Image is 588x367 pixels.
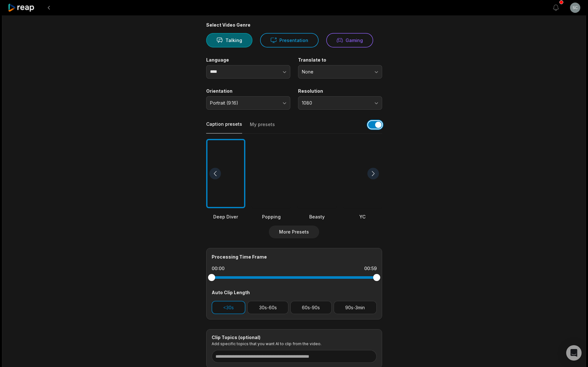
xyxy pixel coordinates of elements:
span: Portrait (9:16) [210,100,277,106]
div: Deep Diver [206,213,245,220]
button: None [298,65,382,79]
button: <30s [212,301,246,314]
button: My presets [250,121,275,133]
button: 90s-3min [334,301,377,314]
label: Language [206,57,290,63]
label: Orientation [206,88,290,94]
p: Add specific topics that you want AI to clip from the video. [212,341,377,346]
div: YC [343,213,382,220]
button: Talking [206,33,252,47]
button: More Presets [269,226,319,238]
div: Popping [252,213,291,220]
div: 00:59 [364,265,377,272]
div: Clip Topics (optional) [212,335,377,340]
button: Portrait (9:16) [206,96,290,110]
label: Resolution [298,88,382,94]
button: Presentation [260,33,319,47]
button: Caption presets [206,121,242,133]
div: Processing Time Frame [212,253,377,260]
div: Open Intercom Messenger [566,345,582,361]
div: Select Video Genre [206,22,382,28]
button: Gaming [326,33,373,47]
div: Beasty [297,213,337,220]
button: 30s-60s [247,301,288,314]
div: 00:00 [212,265,224,272]
label: Translate to [298,57,382,63]
button: 60s-90s [290,301,332,314]
button: 1080 [298,96,382,110]
span: None [302,69,369,75]
span: 1080 [302,100,369,106]
div: Auto Clip Length [212,289,377,296]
